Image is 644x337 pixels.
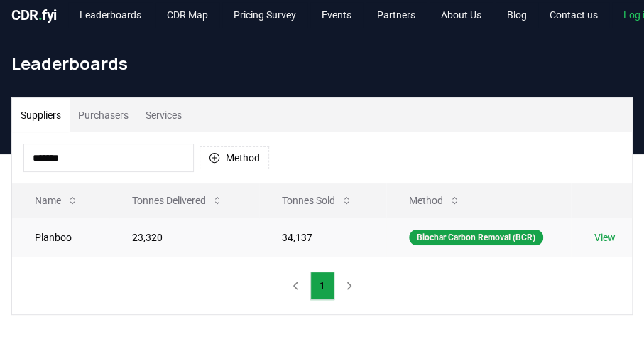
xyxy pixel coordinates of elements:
[430,2,493,28] a: About Us
[38,6,43,23] span: .
[11,6,57,23] span: CDR fyi
[68,2,153,28] a: Leaderboards
[538,2,609,28] a: Contact us
[23,186,89,215] button: Name
[121,186,234,215] button: Tonnes Delivered
[11,5,57,25] a: CDR.fyi
[155,2,219,28] a: CDR Map
[310,272,334,300] button: 1
[200,146,269,169] button: Method
[496,2,538,28] a: Blog
[222,2,307,28] a: Pricing Survey
[70,98,137,132] button: Purchasers
[109,218,259,257] td: 23,320
[137,98,190,132] button: Services
[398,186,471,215] button: Method
[594,230,615,245] a: View
[259,218,386,257] td: 34,137
[409,230,543,245] div: Biochar Carbon Removal (BCR)
[11,52,633,75] h1: Leaderboards
[310,2,363,28] a: Events
[12,98,70,132] button: Suppliers
[12,218,109,257] td: Planboo
[366,2,427,28] a: Partners
[68,2,538,28] nav: Main
[271,186,364,215] button: Tonnes Sold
